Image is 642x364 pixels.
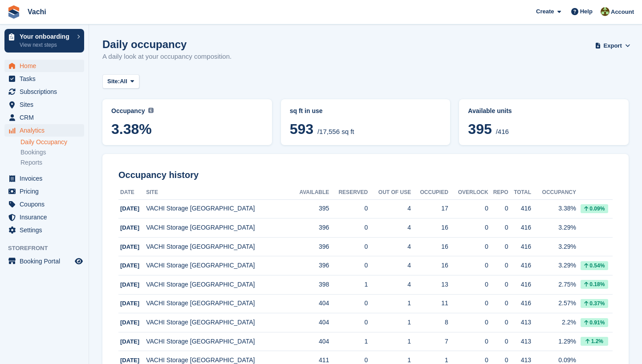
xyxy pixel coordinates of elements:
div: 0 [448,280,488,289]
td: 4 [368,256,411,275]
td: 4 [368,199,411,218]
div: 16 [411,261,448,270]
span: [DATE] [120,319,139,326]
p: A daily look at your occupancy composition. [102,52,232,62]
td: 0 [329,218,368,238]
td: 2.2% [531,313,576,332]
div: 0.91% [581,318,608,327]
span: 395 [468,121,492,137]
span: Home [20,60,73,72]
div: 7 [411,337,448,346]
span: Invoices [20,172,73,185]
th: Date [118,186,146,200]
div: 0 [488,204,508,213]
td: 3.29% [531,256,576,275]
div: 0 [488,242,508,251]
td: 1.29% [531,332,576,351]
td: VACHI Storage [GEOGRAPHIC_DATA] [146,332,290,351]
div: 0 [488,299,508,308]
div: 17 [411,204,448,213]
div: 0.09% [581,204,608,213]
div: 8 [411,318,448,327]
th: Available [290,186,329,200]
td: 413 [508,313,531,332]
td: 1 [329,332,368,351]
a: menu [4,124,84,137]
th: Occupied [411,186,448,200]
td: 3.29% [531,237,576,256]
a: menu [4,98,84,111]
div: 0 [488,223,508,232]
span: Create [536,7,554,16]
td: 3.38% [531,199,576,218]
p: Your onboarding [20,33,73,40]
td: VACHI Storage [GEOGRAPHIC_DATA] [146,237,290,256]
span: [DATE] [120,224,139,231]
a: Reports [20,158,84,167]
td: 395 [290,199,329,218]
td: 1 [368,294,411,313]
div: 0 [448,261,488,270]
td: 396 [290,218,329,238]
span: Help [580,7,593,16]
div: 0 [488,337,508,346]
a: Vachi [24,4,50,19]
a: Preview store [73,256,84,267]
td: 416 [508,218,531,238]
div: 1.2% [581,337,608,346]
div: 11 [411,299,448,308]
td: 416 [508,199,531,218]
button: Export [597,38,629,53]
th: Total [508,186,531,200]
span: Site: [107,77,120,86]
img: icon-info-grey-7440780725fd019a000dd9b08b2336e03edf1995a4989e88bcd33f0948082b44.svg [148,108,154,113]
div: 0 [448,223,488,232]
th: Occupancy [531,186,576,200]
a: menu [4,111,84,124]
div: 0.54% [581,261,608,270]
td: 416 [508,237,531,256]
th: Overlock [448,186,488,200]
td: 4 [368,275,411,295]
td: 0 [329,256,368,275]
td: 0 [329,199,368,218]
td: 0 [329,313,368,332]
abbr: Current percentage of sq ft occupied [111,106,263,116]
span: 593 [290,121,313,137]
div: 0 [488,280,508,289]
span: Subscriptions [20,85,73,98]
div: 0 [448,337,488,346]
span: /416 [496,128,509,135]
td: 0 [329,237,368,256]
td: 404 [290,332,329,351]
a: menu [4,211,84,223]
button: Site: All [102,74,139,89]
h1: Daily occupancy [102,38,232,50]
div: 0 [488,261,508,270]
td: 2.57% [531,294,576,313]
span: /17,556 sq ft [317,128,354,135]
span: Occupancy [111,107,145,114]
div: 0.18% [581,280,608,289]
th: Repo [488,186,508,200]
span: Sites [20,98,73,111]
div: 0 [448,242,488,251]
span: CRM [20,111,73,124]
span: 3.38% [111,121,263,137]
td: 404 [290,294,329,313]
td: 396 [290,237,329,256]
span: Pricing [20,185,73,198]
span: [DATE] [120,357,139,364]
a: menu [4,172,84,185]
div: 0 [448,318,488,327]
p: View next steps [20,41,73,49]
div: 0 [488,318,508,327]
a: Daily Occupancy [20,138,84,146]
td: 0 [329,294,368,313]
img: Anete Gre [601,7,609,16]
a: menu [4,73,84,85]
span: sq ft in use [290,107,323,114]
td: 4 [368,237,411,256]
td: 1 [329,275,368,295]
span: Export [604,41,622,50]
